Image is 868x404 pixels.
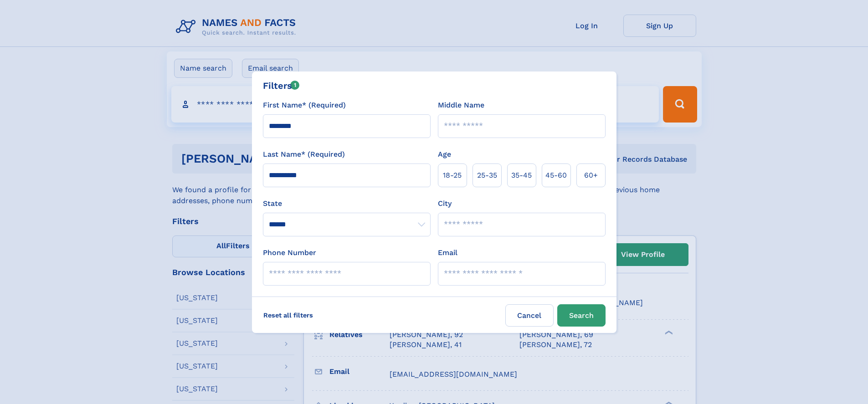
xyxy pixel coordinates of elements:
label: Email [438,247,457,258]
label: Phone Number [263,247,316,258]
span: 60+ [584,170,598,181]
label: First Name* (Required) [263,100,346,111]
span: 25‑35 [477,170,497,181]
label: Last Name* (Required) [263,149,345,160]
span: 18‑25 [443,170,462,181]
label: City [438,198,452,209]
label: Age [438,149,451,160]
label: Middle Name [438,100,484,111]
label: State [263,198,431,209]
div: Filters [263,79,300,92]
span: 45‑60 [545,170,567,181]
label: Cancel [505,304,554,327]
label: Reset all filters [257,304,319,326]
span: 35‑45 [511,170,532,181]
button: Search [557,304,606,327]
